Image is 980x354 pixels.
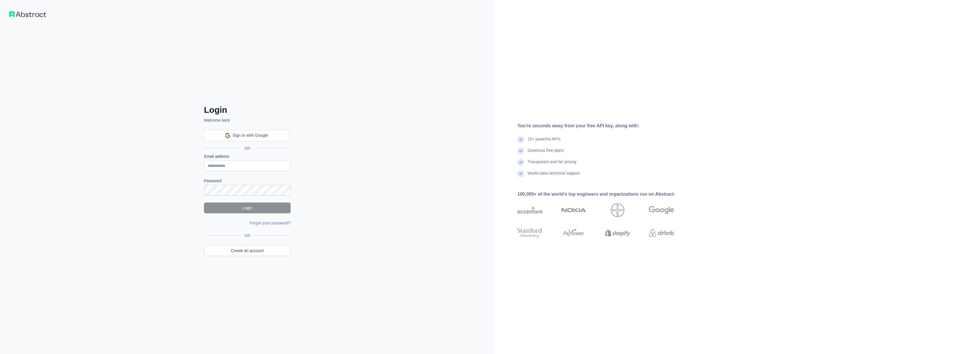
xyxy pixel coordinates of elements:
[517,148,524,154] img: check mark
[517,122,692,129] div: You're seconds away from your free API key, along with:
[528,170,580,182] div: World-class technical support
[204,130,289,141] div: Sign in with Google
[240,146,255,151] span: OR
[528,136,561,148] div: 15+ powerful API's
[517,203,542,217] img: accenture
[649,227,674,239] img: airbnb
[204,105,291,115] h2: Login
[204,178,291,184] label: Password
[204,202,291,213] button: Login
[232,132,268,138] span: Sign in with Google
[204,117,291,123] p: Welcome back
[528,159,576,170] div: Transparent and fair pricing
[605,227,630,239] img: shopify
[517,159,524,166] img: check mark
[250,221,291,225] a: Forgot your password?
[517,136,524,143] img: check mark
[517,227,542,239] img: stanford university
[528,148,564,159] div: Generous free plans
[9,11,46,17] img: Workflow
[204,154,291,159] label: Email address
[517,170,524,177] img: check mark
[204,245,291,256] a: Create an account
[649,203,674,217] img: google
[242,233,253,238] span: OR
[517,191,692,198] div: 100,000+ of the world's top engineers and organizations run on Abstract:
[611,203,624,217] img: bayer
[561,227,586,239] img: payoneer
[561,203,586,217] img: nokia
